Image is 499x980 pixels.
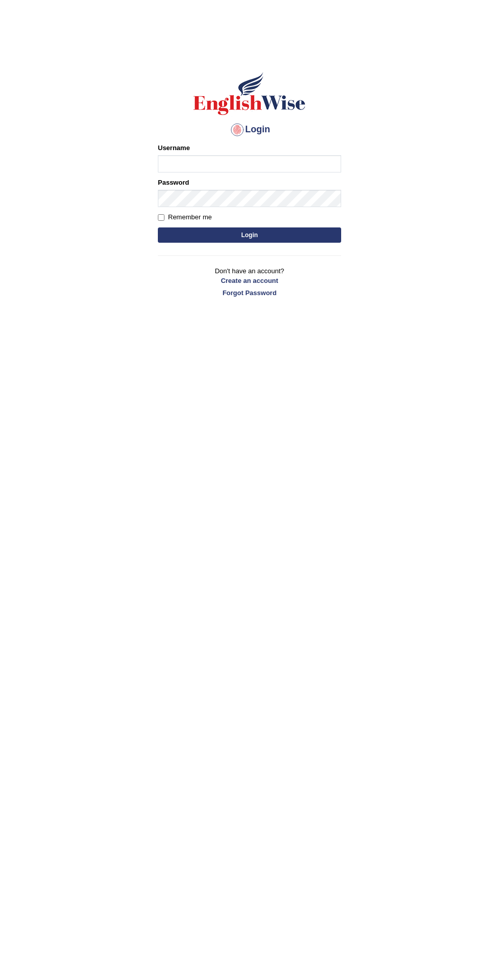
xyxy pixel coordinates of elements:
label: Username [158,143,190,153]
a: Forgot Password [158,288,341,298]
p: Don't have an account? [158,266,341,298]
button: Login [158,227,341,243]
a: Create an account [158,276,341,285]
h4: Login [158,122,341,138]
img: Logo of English Wise sign in for intelligent practice with AI [191,71,308,117]
input: Remember me [158,214,164,221]
label: Remember me [158,212,212,222]
label: Password [158,178,189,187]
